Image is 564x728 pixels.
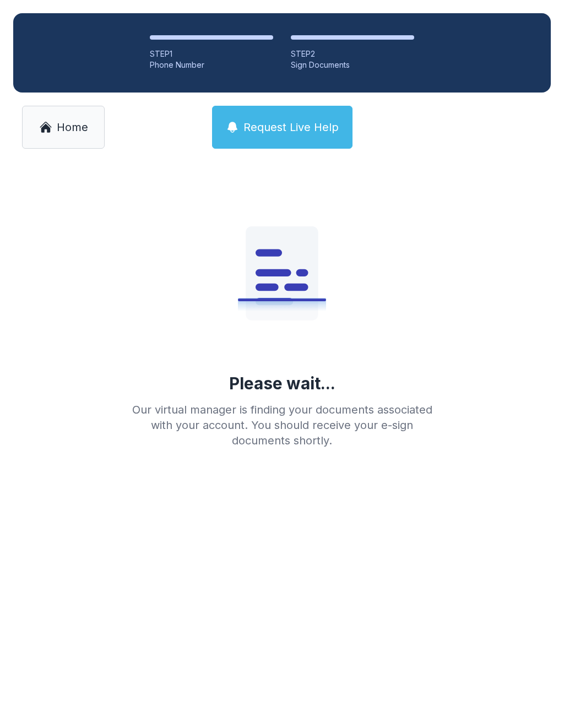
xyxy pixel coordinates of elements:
[57,119,88,135] span: Home
[243,119,339,135] span: Request Live Help
[291,59,414,70] div: Sign Documents
[291,48,414,59] div: STEP 2
[123,402,441,448] div: Our virtual manager is finding your documents associated with your account. You should receive yo...
[150,59,273,70] div: Phone Number
[229,373,335,393] div: Please wait...
[150,48,273,59] div: STEP 1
